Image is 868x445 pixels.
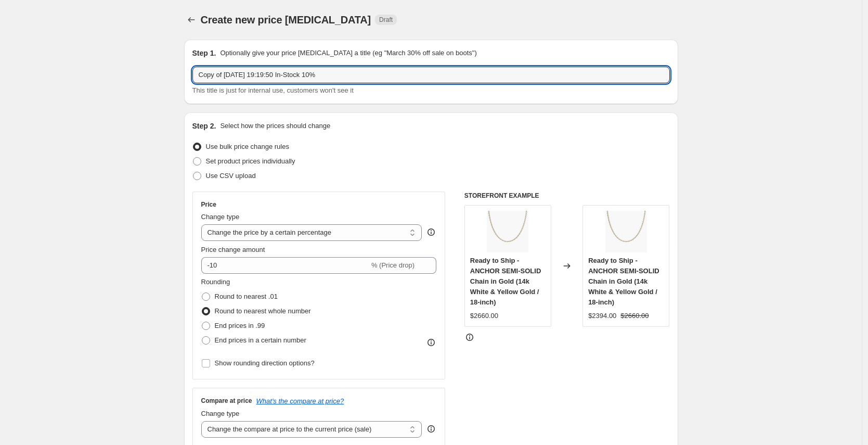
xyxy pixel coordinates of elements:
span: End prices in a certain number [215,336,306,344]
span: Ready to Ship - ANCHOR SEMI-SOLID Chain in Gold (14k White & Yellow Gold / 18-inch) [470,257,541,306]
span: Change type [201,410,240,417]
span: Price change amount [201,246,265,253]
span: Set product prices individually [206,157,295,165]
span: % (Price drop) [371,261,414,269]
span: Create new price [MEDICAL_DATA] [201,14,371,26]
input: -15 [201,257,369,274]
span: Rounding [201,278,230,286]
span: Change type [201,213,240,221]
p: Optionally give your price [MEDICAL_DATA] a title (eg "March 30% off sale on boots") [220,48,476,58]
span: $2394.00 [588,312,616,320]
h2: Step 1. [192,48,216,58]
h3: Price [201,200,216,209]
span: This title is just for internal use, customers won't see it [192,86,354,94]
span: Show rounding direction options? [215,359,315,367]
input: 30% off holiday sale [192,67,670,83]
span: Draft [379,16,393,24]
button: Price change jobs [184,12,199,27]
div: help [426,227,436,237]
h6: STOREFRONT EXAMPLE [464,192,670,200]
span: Round to nearest whole number [215,307,311,315]
h3: Compare at price [201,397,252,405]
span: Ready to Ship - ANCHOR SEMI-SOLID Chain in Gold (14k White & Yellow Gold / 18-inch) [588,257,659,306]
span: Round to nearest .01 [215,293,278,300]
span: Use CSV upload [206,172,256,180]
img: CH002yellowweb_de3b868f-fff3-47c8-a6c6-5b88a5393188_80x.jpg [605,211,647,252]
h2: Step 2. [192,121,216,131]
div: help [426,424,436,434]
p: Select how the prices should change [220,121,330,131]
span: $2660.00 [470,312,498,320]
button: What's the compare at price? [256,397,344,405]
span: $2660.00 [620,312,649,320]
span: End prices in .99 [215,322,265,329]
span: Use bulk price change rules [206,143,289,150]
img: CH002yellowweb_de3b868f-fff3-47c8-a6c6-5b88a5393188_80x.jpg [487,211,528,252]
